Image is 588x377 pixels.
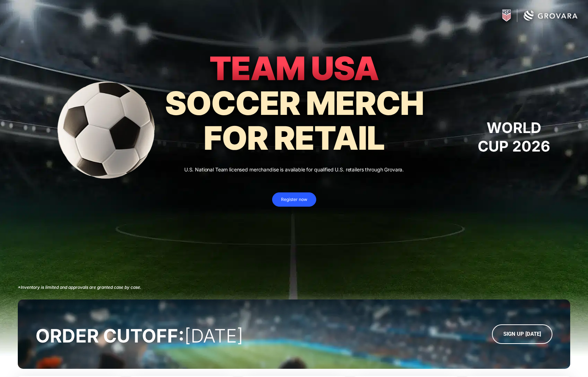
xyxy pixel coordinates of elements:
[272,192,316,207] a: Register now
[503,331,541,337] span: Sign up [DATE]
[492,324,552,344] a: Sign up [DATE]
[36,325,184,347] strong: ORDER CUTOFF:
[18,282,571,292] h5: *Inventory is limited and approvals are granted case by case.
[7,164,581,175] p: U.S. National Team licensed merchandise is available for qualified U.S. retailers through Grovara.
[281,197,307,202] span: Register now
[36,324,243,347] h3: [DATE]
[470,118,558,155] h2: WORLD CUP 2026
